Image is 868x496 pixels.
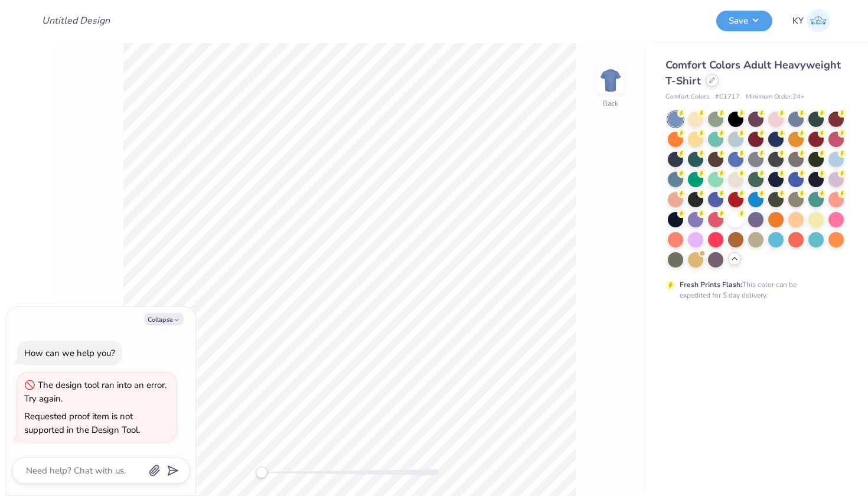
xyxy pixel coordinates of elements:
[792,14,804,28] span: KY
[746,92,805,102] span: Minimum Order: 24 +
[24,410,140,436] div: Requested proof item is not supported in the Design Tool.
[256,466,267,478] div: Accessibility label
[716,11,772,31] button: Save
[807,9,830,32] img: Kiersten York
[680,279,825,301] div: This color can be expedited for 5 day delivery.
[787,9,836,32] a: KY
[24,379,167,404] div: The design tool ran into an error. Try again.
[599,68,622,92] img: Back
[680,280,742,289] strong: Fresh Prints Flash:
[665,58,841,88] span: Comfort Colors Adult Heavyweight T-Shirt
[715,92,740,102] span: # C1717
[32,9,119,32] input: Untitled Design
[24,347,115,359] div: How can we help you?
[603,98,618,109] div: Back
[144,313,184,325] button: Collapse
[665,92,709,102] span: Comfort Colors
